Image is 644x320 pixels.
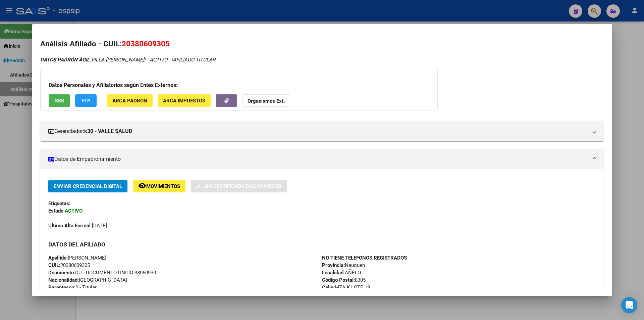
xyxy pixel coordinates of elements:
strong: Documento: [48,270,75,276]
button: Organismos Ext. [242,94,290,107]
h3: DATOS DEL AFILIADO [48,241,596,248]
span: ARCA Impuestos [163,98,205,104]
mat-icon: remove_red_eye [138,182,146,190]
h3: Datos Personales y Afiliatorios según Entes Externos: [49,81,429,89]
span: Enviar Credencial Digital [54,183,122,189]
mat-expansion-panel-header: Datos de Empadronamiento [40,149,604,169]
span: AÑELO [322,270,361,276]
h2: Análisis Afiliado - CUIL: [40,38,604,50]
strong: Nacionalidad: [48,277,79,283]
mat-expansion-panel-header: Gerenciador:k30 - VALLE SALUD [40,121,604,141]
mat-panel-title: Datos de Empadronamiento [48,155,588,163]
strong: Código Postal: [322,277,355,283]
strong: Estado: [48,208,65,214]
strong: ACTIVO [65,208,83,214]
strong: Apellido: [48,255,68,261]
strong: CUIL: [48,262,60,268]
span: Movimientos [146,183,180,189]
strong: DATOS PADRÓN ÁGIL: [40,57,91,63]
span: [GEOGRAPHIC_DATA] [48,277,127,283]
span: FTP [82,98,91,104]
button: ARCA Padrón [107,94,153,107]
div: Open Intercom Messenger [621,297,637,313]
span: ARCA Padrón [112,98,147,104]
strong: Organismos Ext. [248,98,285,104]
strong: Calle: [322,284,335,290]
span: SSS [55,98,64,104]
button: FTP [75,94,97,107]
strong: k30 - VALLE SALUD [84,127,132,135]
strong: Provincia: [322,262,345,268]
span: AFILIADO TITULAR [173,57,215,63]
span: 20380609305 [122,39,170,48]
button: Movimientos [133,180,185,192]
span: Neuquen [322,262,365,268]
button: SSS [49,94,70,107]
strong: Localidad: [322,270,345,276]
button: Sin Certificado Discapacidad [191,180,287,192]
span: Sin Certificado Discapacidad [204,183,281,189]
button: Enviar Credencial Digital [48,180,127,192]
button: ARCA Impuestos [158,94,211,107]
strong: Parentesco: [48,284,75,290]
mat-panel-title: Gerenciador: [48,127,588,135]
span: MZA K LOTE 18 [322,284,370,290]
span: VILLA [PERSON_NAME] [40,57,144,63]
span: 0 - Titular [48,284,97,290]
strong: NO TIENE TELEFONOS REGISTRADOS [322,255,407,261]
i: | ACTIVO | [40,57,215,63]
strong: Última Alta Formal: [48,223,92,229]
span: 20380609305 [48,262,90,268]
span: [PERSON_NAME] [48,255,106,261]
span: [DATE] [48,223,107,229]
span: 8305 [322,277,366,283]
span: DU - DOCUMENTO UNICO 38060930 [48,270,156,276]
strong: Etiquetas: [48,200,70,207]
